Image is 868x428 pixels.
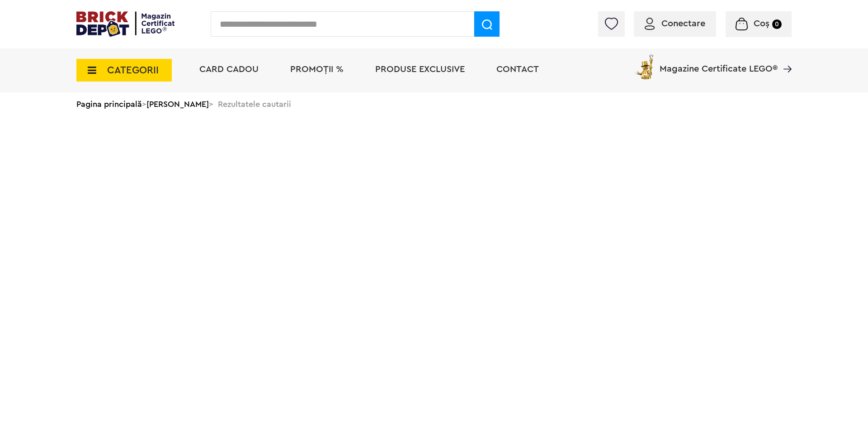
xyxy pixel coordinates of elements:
a: PROMOȚII % [290,65,344,74]
span: Coș [754,19,769,28]
div: > > Rezultatele cautarii [76,92,792,116]
a: Contact [496,65,539,74]
a: [PERSON_NAME] [146,100,209,108]
span: Conectare [661,19,705,28]
span: Magazine Certificate LEGO® [660,53,778,73]
span: CATEGORII [107,65,159,75]
a: Produse exclusive [375,65,465,74]
small: 0 [772,19,782,29]
a: Magazine Certificate LEGO® [778,53,792,62]
a: Card Cadou [199,65,259,74]
a: Pagina principală [76,100,142,108]
a: Conectare [645,19,705,28]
